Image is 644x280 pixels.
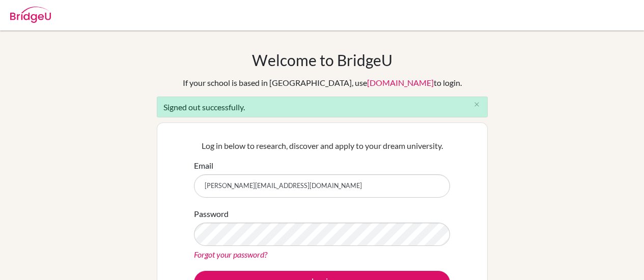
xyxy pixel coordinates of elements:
h1: Welcome to BridgeU [252,51,393,69]
i: close [473,101,481,108]
a: Forgot your password? [194,250,267,259]
img: Bridge-U [10,7,51,23]
div: Signed out successfully. [157,97,488,117]
p: Log in below to research, discover and apply to your dream university. [194,140,450,152]
div: If your school is based in [GEOGRAPHIC_DATA], use to login. [183,77,462,89]
label: Email [194,160,213,172]
a: [DOMAIN_NAME] [367,78,434,87]
label: Password [194,208,229,220]
button: Close [467,97,487,112]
